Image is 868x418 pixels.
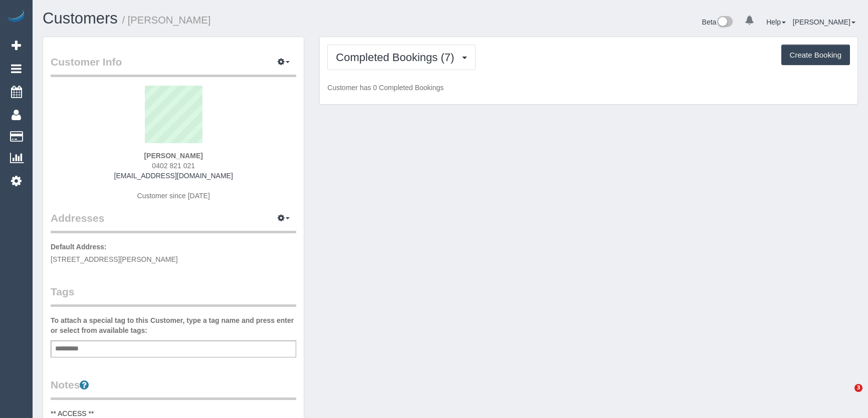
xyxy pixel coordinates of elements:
[6,10,26,24] img: Automaid Logo
[336,51,459,64] span: Completed Bookings (7)
[702,18,733,26] a: Beta
[122,15,211,26] small: / [PERSON_NAME]
[51,315,296,335] label: To attach a special tag to this Customer, type a tag name and press enter or select from availabl...
[152,162,195,170] span: 0402 821 021
[51,255,178,263] span: [STREET_ADDRESS][PERSON_NAME]
[51,242,107,252] label: Default Address:
[51,55,296,77] legend: Customer Info
[834,384,858,408] iframe: Intercom live chat
[144,152,202,160] strong: [PERSON_NAME]
[781,45,850,66] button: Create Booking
[51,284,296,307] legend: Tags
[327,83,850,93] p: Customer has 0 Completed Bookings
[327,45,476,70] button: Completed Bookings (7)
[766,18,786,26] a: Help
[793,18,855,26] a: [PERSON_NAME]
[854,384,862,392] span: 3
[114,172,233,180] a: [EMAIL_ADDRESS][DOMAIN_NAME]
[137,192,210,200] span: Customer since [DATE]
[716,16,733,29] img: New interface
[43,10,118,27] a: Customers
[51,377,296,400] legend: Notes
